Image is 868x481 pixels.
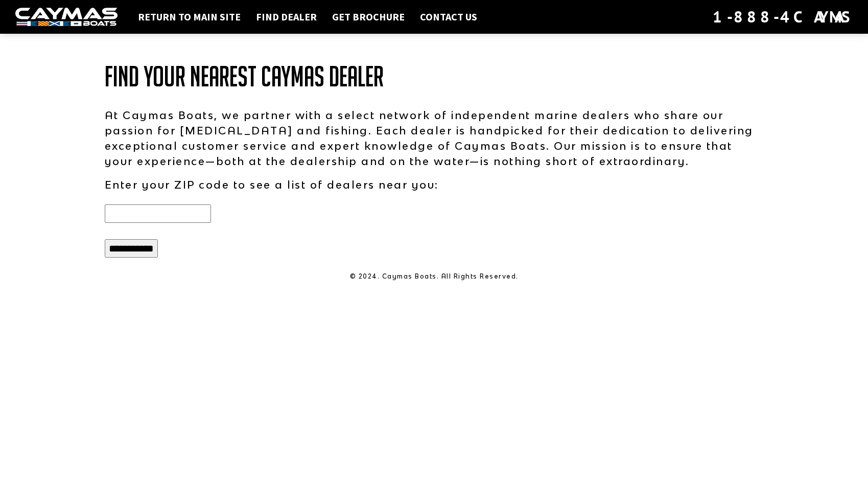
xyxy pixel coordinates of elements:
[133,10,246,24] a: Return to main site
[105,177,764,192] p: Enter your ZIP code to see a list of dealers near you:
[105,61,764,92] h1: Find Your Nearest Caymas Dealer
[327,10,410,24] a: Get Brochure
[713,6,853,28] div: 1-888-4CAYMAS
[415,10,482,24] a: Contact Us
[251,10,322,24] a: Find Dealer
[105,272,764,281] p: © 2024. Caymas Boats. All Rights Reserved.
[105,107,764,169] p: At Caymas Boats, we partner with a select network of independent marine dealers who share our pas...
[15,8,118,27] img: white-logo-c9c8dbefe5ff5ceceb0f0178aa75bf4bb51f6bca0971e226c86eb53dfe498488.png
